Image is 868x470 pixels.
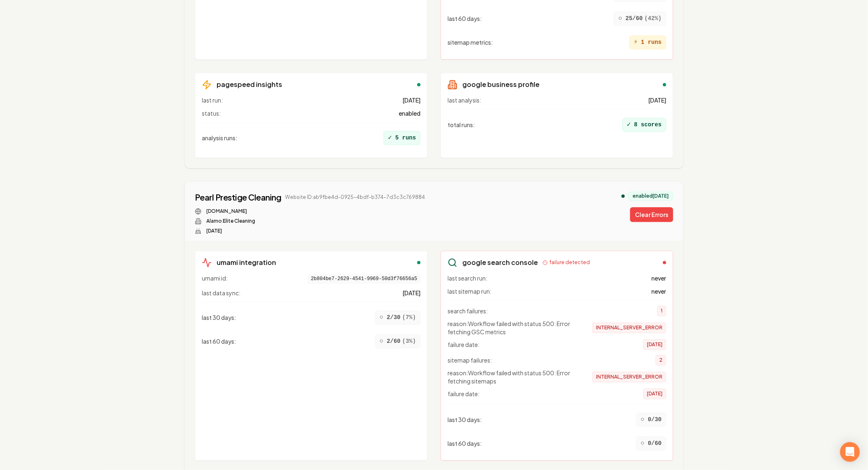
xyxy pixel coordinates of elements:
[628,192,673,201] div: enabled [DATE]
[448,121,475,129] span: total runs :
[636,413,666,427] div: 0/30
[448,390,480,398] span: failure date:
[641,415,645,424] span: ○
[417,83,420,86] div: enabled
[448,356,492,364] span: sitemap failures:
[663,83,666,86] div: enabled
[634,37,638,47] span: ⚡
[630,207,673,222] button: Clear Errors
[202,313,236,322] span: last 30 days :
[651,274,666,282] span: never
[448,319,579,336] span: reason: Workflow failed with status 500: Error fetching GSC metrics
[618,14,622,23] span: ○
[448,340,480,349] span: failure date:
[375,310,420,324] div: 2/30
[657,306,666,316] span: 1
[663,261,666,264] div: failed
[448,274,487,282] span: last search run:
[448,415,482,424] span: last 30 days :
[448,14,482,23] span: last 60 days :
[417,261,420,264] div: enabled
[448,287,491,295] span: last sitemap run:
[388,133,392,143] span: ✓
[202,337,236,345] span: last 60 days :
[384,131,420,145] div: 5 runs
[651,287,666,295] span: never
[629,35,666,49] div: 1 runs
[448,369,579,385] span: reason: Workflow failed with status 500: Error fetching sitemaps
[202,274,228,284] span: umami id:
[402,96,420,104] span: [DATE]
[402,313,416,322] span: ( 7 %)
[621,194,625,198] div: analytics enabled
[644,14,662,23] span: ( 42 %)
[195,192,281,203] a: Pearl Prestige Cleaning
[402,289,420,297] span: [DATE]
[549,259,590,266] span: failure detected
[462,80,539,89] h3: google business profile
[217,80,282,89] h3: pagespeed insights
[379,313,384,322] span: ○
[643,388,666,399] span: [DATE]
[648,96,666,104] span: [DATE]
[614,11,666,25] div: 25/60
[202,289,240,297] span: last data sync:
[592,322,666,333] span: INTERNAL_SERVER_ERROR
[402,337,416,345] span: ( 3 %)
[308,274,420,284] span: 2b804be7-2629-4541-9969-50d3f76656a5
[399,109,420,117] span: enabled
[202,109,221,117] span: status:
[656,355,666,365] span: 2
[206,208,247,214] a: [DOMAIN_NAME]
[462,258,538,267] h3: google search console
[217,258,276,267] h3: umami integration
[622,118,666,132] div: 8 scores
[592,372,666,382] span: INTERNAL_SERVER_ERROR
[379,336,384,346] span: ○
[202,96,223,104] span: last run:
[448,96,481,104] span: last analysis:
[627,120,631,130] span: ✓
[641,438,645,448] span: ○
[643,339,666,350] span: [DATE]
[286,194,425,201] span: Website ID: ab9fbe4d-0925-4bdf-b374-7d3c3c769884
[202,134,238,142] span: analysis runs :
[448,307,488,315] span: search failures:
[840,442,860,462] div: Open Intercom Messenger
[195,208,425,214] div: Website
[448,38,493,46] span: sitemap metrics :
[636,436,666,450] div: 0/60
[448,439,482,447] span: last 60 days :
[375,334,420,348] div: 2/60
